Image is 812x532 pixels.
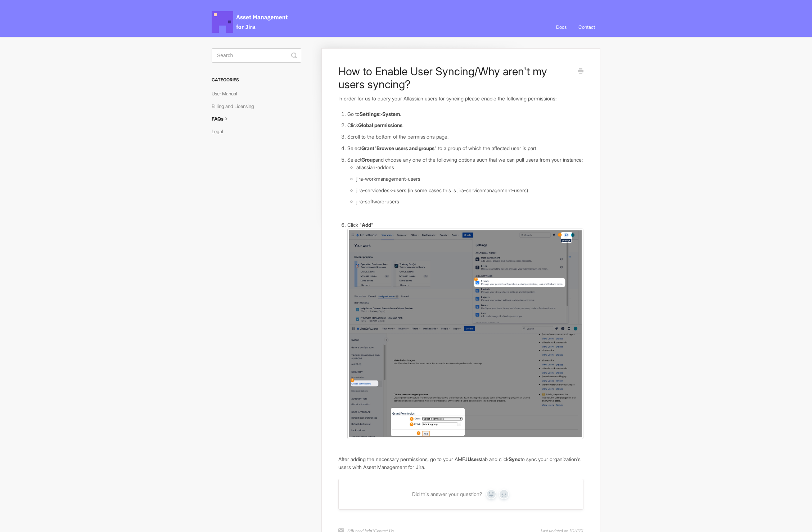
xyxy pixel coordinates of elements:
strong: Users [468,456,481,462]
li: atlassian-addons [356,163,583,171]
span: Did this answer your question? [412,491,482,497]
h3: Categories [212,73,301,86]
li: jira-servicedesk-users (in some cases this is jira-servicemanagement-users) [356,186,583,194]
a: Contact [573,17,600,37]
img: file-Xcbz9RJIby.jpg [347,229,583,439]
a: Legal [212,126,229,137]
strong: Group [361,157,375,163]
p: Click " " [347,221,583,229]
p: After adding the necessary permissions, go to your AMFJ tab and click to sync your organization's... [338,455,583,471]
p: In order for us to query your Atlassian users for syncing please enable the following permissions: [338,95,583,103]
a: User Manual [212,88,243,99]
strong: Settings [360,111,379,117]
p: jira-software-users [356,198,583,206]
a: FAQs [212,113,235,125]
li: Go to > . [347,110,583,118]
li: jira-workmanagement-users [356,175,583,183]
input: Search [212,48,301,63]
strong: Global permissions [358,122,402,128]
li: Select " " to a group of which the affected user is part. [347,144,583,152]
strong: Browse users and groups [376,145,434,151]
strong: System [382,111,400,117]
h1: How to Enable User Syncing/Why aren't my users syncing? [338,65,573,91]
strong: Sync [509,456,520,462]
a: Billing and Licensing [212,100,260,112]
strong: Add [362,222,371,228]
li: Click . [347,121,583,129]
a: Print this Article [578,68,583,76]
li: Select and choose any one of the following options such that we can pull users from your instance: [347,156,583,213]
li: Scroll to the bottom of the permissions page. [347,133,583,141]
span: Asset Management for Jira Docs [212,11,289,33]
strong: Grant [361,145,374,151]
a: Docs [551,17,572,37]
